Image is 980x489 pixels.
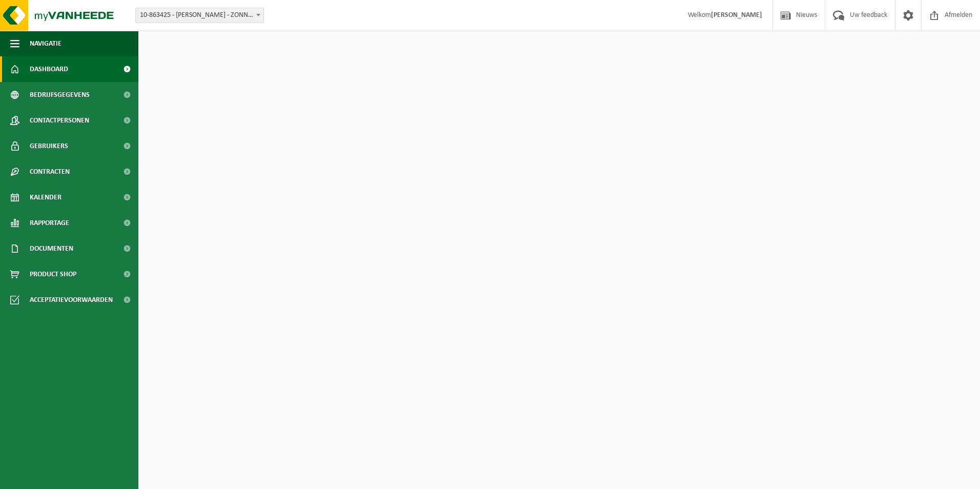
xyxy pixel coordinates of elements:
[30,56,68,82] span: Dashboard
[30,185,62,210] span: Kalender
[711,11,762,19] strong: [PERSON_NAME]
[30,82,90,108] span: Bedrijfsgegevens
[30,287,113,313] span: Acceptatievoorwaarden
[30,210,69,236] span: Rapportage
[30,108,89,133] span: Contactpersonen
[30,159,70,185] span: Contracten
[30,133,68,159] span: Gebruikers
[30,31,62,56] span: Navigatie
[135,8,264,23] span: 10-863425 - CLAEYS JO - ZONNEBEKE
[30,261,76,287] span: Product Shop
[30,236,73,261] span: Documenten
[136,8,263,23] span: 10-863425 - CLAEYS JO - ZONNEBEKE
